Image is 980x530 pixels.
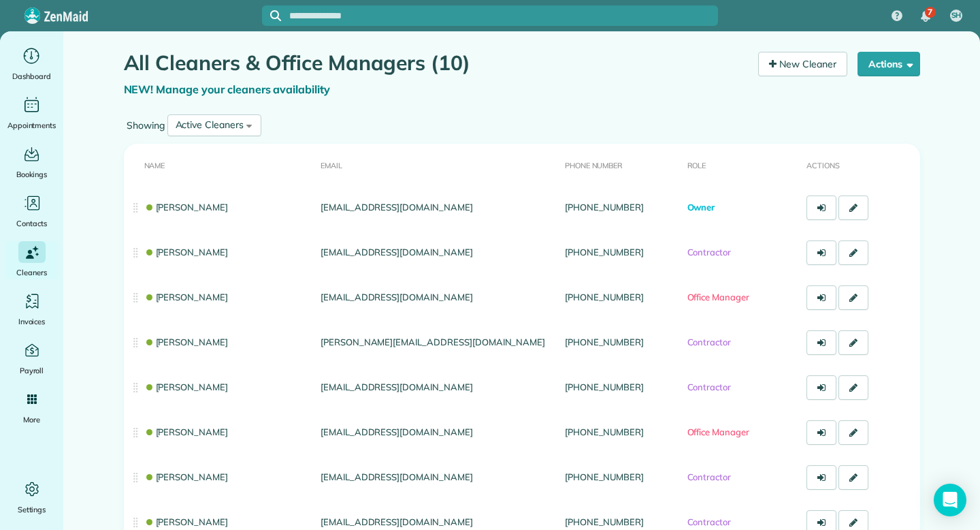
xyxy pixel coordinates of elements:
a: [PERSON_NAME] [144,426,229,437]
td: [EMAIL_ADDRESS][DOMAIN_NAME] [315,230,559,275]
span: Office Manager [687,426,749,437]
a: Cleaners [5,241,58,279]
a: [PHONE_NUMBER] [565,516,644,527]
span: Contacts [16,217,47,230]
a: Appointments [5,94,58,132]
a: Invoices [5,290,58,328]
svg: Focus search [270,10,281,21]
span: Contractor [687,516,732,527]
span: Bookings [16,168,48,181]
span: More [23,413,40,426]
span: Appointments [7,119,56,132]
a: [PHONE_NUMBER] [565,247,644,258]
th: Phone number [559,144,682,185]
span: 7 [928,7,932,18]
span: Contractor [687,471,732,482]
span: SH [951,10,962,21]
td: [EMAIL_ADDRESS][DOMAIN_NAME] [315,455,559,500]
span: Payroll [20,364,44,377]
a: [PERSON_NAME] [144,247,229,258]
a: [PHONE_NUMBER] [565,202,644,213]
a: [PHONE_NUMBER] [565,337,644,347]
td: [PERSON_NAME][EMAIL_ADDRESS][DOMAIN_NAME] [315,320,559,365]
a: [PERSON_NAME] [144,202,229,213]
span: Contractor [687,381,732,392]
button: Actions [857,52,920,76]
div: 7 unread notifications [911,1,940,31]
span: Contractor [687,247,732,258]
td: [EMAIL_ADDRESS][DOMAIN_NAME] [315,410,559,455]
a: Bookings [5,143,58,181]
a: Dashboard [5,45,58,83]
a: [PERSON_NAME] [144,471,229,482]
th: Role [682,144,802,185]
a: [PHONE_NUMBER] [565,292,644,302]
button: Focus search [262,10,281,21]
div: Active Cleaners [176,118,244,132]
a: Payroll [5,339,58,377]
a: [PERSON_NAME] [144,292,229,302]
a: [PHONE_NUMBER] [565,381,644,392]
span: Office Manager [687,292,749,302]
span: Dashboard [12,69,51,83]
a: NEW! Manage your cleaners availability [124,82,331,96]
a: [PERSON_NAME] [144,516,229,527]
label: Showing [124,119,167,132]
th: Name [124,144,315,185]
a: [PHONE_NUMBER] [565,426,644,437]
h1: All Cleaners & Office Managers (10) [124,52,749,74]
span: Owner [687,202,715,213]
span: Invoices [18,315,46,328]
span: Contractor [687,337,732,347]
span: Cleaners [16,266,47,279]
a: [PERSON_NAME] [144,381,229,392]
a: [PERSON_NAME] [144,337,229,347]
th: Email [315,144,559,185]
a: New Cleaner [758,52,847,76]
a: Settings [5,478,58,516]
a: [PHONE_NUMBER] [565,471,644,482]
span: Settings [18,503,46,516]
a: Contacts [5,192,58,230]
td: [EMAIL_ADDRESS][DOMAIN_NAME] [315,185,559,230]
td: [EMAIL_ADDRESS][DOMAIN_NAME] [315,365,559,410]
th: Actions [801,144,919,185]
td: [EMAIL_ADDRESS][DOMAIN_NAME] [315,275,559,320]
div: Open Intercom Messenger [934,484,966,516]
